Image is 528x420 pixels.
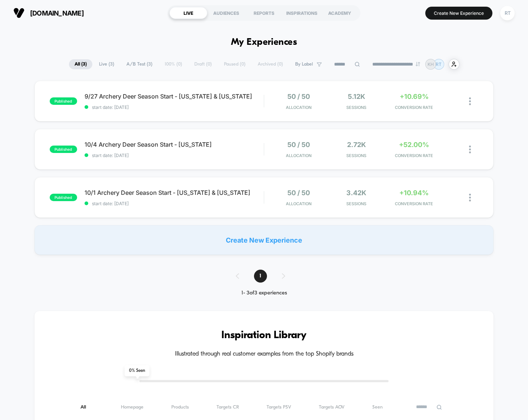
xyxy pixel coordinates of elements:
[469,146,471,153] img: close
[207,7,245,19] div: AUDIENCES
[399,189,429,197] span: +10.94%
[321,7,359,19] div: ACADEMY
[372,404,383,410] span: Seen
[11,7,86,19] button: [DOMAIN_NAME]
[329,153,383,158] span: Sessions
[287,93,310,100] span: 50 / 50
[85,201,264,206] span: start date: [DATE]
[400,93,429,100] span: +10.69%
[329,201,383,206] span: Sessions
[436,61,442,67] p: RT
[399,141,429,149] span: +52.00%
[80,404,93,410] span: All
[125,365,149,376] span: 0 % Seen
[425,7,492,20] button: Create New Experience
[50,146,77,153] span: published
[93,59,120,69] span: Live ( 3 )
[319,404,344,410] span: Targets AOV
[286,201,311,206] span: Allocation
[231,37,297,48] h1: My Experiences
[169,7,207,19] div: LIVE
[286,153,311,158] span: Allocation
[287,189,310,197] span: 50 / 50
[50,97,77,105] span: published
[85,93,264,100] span: 9/27 Archery Deer Season Start - [US_STATE] & [US_STATE]
[30,9,84,17] span: [DOMAIN_NAME]
[121,59,158,69] span: A/B Test ( 3 )
[13,7,24,19] img: Visually logo
[387,105,441,110] span: CONVERSION RATE
[217,404,239,410] span: Targets CR
[347,141,366,149] span: 2.72k
[50,194,77,201] span: published
[348,93,365,100] span: 5.12k
[171,404,189,410] span: Products
[121,404,143,410] span: Homepage
[428,61,434,67] p: KH
[469,194,471,201] img: close
[329,105,383,110] span: Sessions
[245,7,283,19] div: REPORTS
[416,62,420,66] img: end
[85,153,264,158] span: start date: [DATE]
[57,330,472,341] h3: Inspiration Library
[34,225,494,255] div: Create New Experience
[85,104,264,110] span: start date: [DATE]
[85,141,264,148] span: 10/4 Archery Deer Season Start - [US_STATE]
[295,61,313,67] span: By Label
[85,189,264,196] span: 10/1 Archery Deer Season Start - [US_STATE] & [US_STATE]
[57,351,472,358] h4: Illustrated through real customer examples from the top Shopify brands
[346,189,366,197] span: 3.42k
[228,290,300,296] div: 1 - 3 of 3 experiences
[287,141,310,149] span: 50 / 50
[286,105,311,110] span: Allocation
[387,201,441,206] span: CONVERSION RATE
[69,59,92,69] span: All ( 3 )
[387,153,441,158] span: CONVERSION RATE
[500,6,515,20] div: RT
[469,97,471,105] img: close
[498,6,517,21] button: RT
[254,270,267,283] span: 1
[267,404,291,410] span: Targets PSV
[283,7,321,19] div: INSPIRATIONS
